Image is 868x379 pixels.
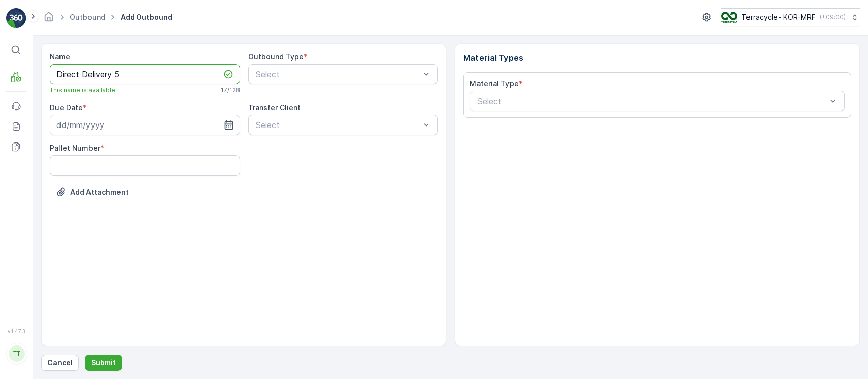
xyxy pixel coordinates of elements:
[741,12,816,22] p: Terracycle- KOR-MRF
[9,345,25,362] div: TT
[91,358,116,368] p: Submit
[85,355,122,371] button: Submit
[50,115,240,135] input: dd/mm/yyyy
[6,336,26,371] button: TT
[47,358,73,368] p: Cancel
[43,15,54,24] a: Homepage
[23,46,34,54] p: ⌘B
[256,68,421,80] p: Select
[32,336,91,346] p: [DOMAIN_NAME]
[256,119,421,131] p: Select
[463,52,851,64] p: Material Types
[50,103,83,112] label: Due Date
[50,86,115,94] span: This name is available
[6,8,26,28] img: logo
[248,52,304,61] label: Outbound Type
[721,8,860,26] button: Terracycle- KOR-MRF(+09:00)
[118,12,174,22] span: Add Outbound
[6,328,26,334] span: v 1.47.3
[221,86,240,94] p: 17 / 128
[41,355,79,371] button: Cancel
[721,12,737,23] img: image_2LJT5Wt.png
[70,13,105,21] a: Outbound
[477,95,827,107] p: Select
[50,184,135,200] button: Upload File
[32,346,91,371] p: [EMAIL_ADDRESS][PERSON_NAME][DOMAIN_NAME]
[70,187,129,197] p: Add Attachment
[50,144,100,152] label: Pallet Number
[50,52,70,61] label: Name
[248,103,301,112] label: Transfer Client
[470,79,519,88] label: Material Type
[820,13,846,21] p: ( +09:00 )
